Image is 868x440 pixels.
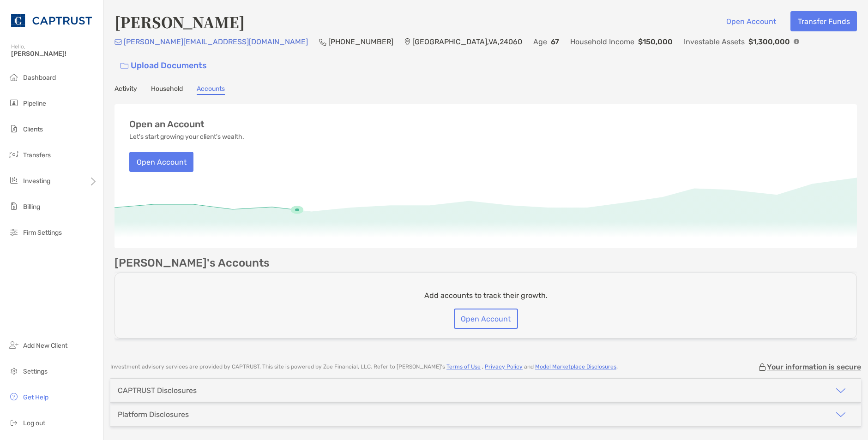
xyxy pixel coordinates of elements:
span: Firm Settings [23,229,62,237]
span: Transfers [23,151,51,159]
div: CAPTRUST Disclosures [118,386,197,395]
div: Platform Disclosures [118,410,189,419]
img: billing icon [8,201,19,212]
a: Upload Documents [115,56,213,76]
p: 67 [551,36,559,48]
span: [PERSON_NAME]! [11,50,97,58]
img: clients icon [8,123,19,134]
p: Let's start growing your client's wealth. [129,133,244,141]
h3: Open an Account [129,119,205,130]
span: Pipeline [23,100,46,107]
a: Activity [115,85,137,95]
p: Household Income [570,36,634,48]
p: Add accounts to track their growth. [424,290,548,301]
p: [PHONE_NUMBER] [328,36,393,48]
img: icon arrow [835,385,846,396]
img: investing icon [8,175,19,186]
span: Investing [23,177,50,185]
span: Billing [23,203,40,211]
span: Settings [23,368,48,375]
span: Dashboard [23,74,56,82]
button: Open Account [129,152,193,172]
p: [PERSON_NAME][EMAIL_ADDRESS][DOMAIN_NAME] [124,36,308,48]
span: Get Help [23,393,48,401]
img: get-help icon [8,391,19,402]
span: Add New Client [23,342,67,350]
p: Investment advisory services are provided by CAPTRUST . This site is powered by Zoe Financial, LL... [110,363,618,370]
a: Terms of Use [446,363,481,370]
img: firm-settings icon [8,226,19,238]
img: logout icon [8,417,19,428]
button: Open Account [719,11,783,31]
p: $150,000 [638,36,673,48]
button: Open Account [454,309,518,329]
p: $1,300,000 [748,36,790,48]
a: Household [151,85,183,95]
p: Age [533,36,547,48]
img: pipeline icon [8,97,19,108]
img: button icon [121,63,128,69]
p: [GEOGRAPHIC_DATA] , VA , 24060 [412,36,522,48]
img: Info Icon [794,39,799,44]
img: transfers icon [8,149,19,160]
p: [PERSON_NAME]'s Accounts [115,257,270,269]
a: Privacy Policy [485,363,523,370]
span: Clients [23,125,43,133]
p: Your information is secure [767,363,861,371]
img: settings icon [8,365,19,376]
a: Model Marketplace Disclosures [535,363,616,370]
img: Location Icon [404,38,410,46]
span: Log out [23,419,45,427]
img: dashboard icon [8,71,19,83]
p: Investable Assets [684,36,745,48]
a: Accounts [197,85,225,95]
img: Email Icon [115,39,122,45]
h4: [PERSON_NAME] [115,11,245,32]
img: Phone Icon [319,38,326,46]
img: icon arrow [835,409,846,420]
img: CAPTRUST Logo [11,4,92,37]
button: Transfer Funds [790,11,857,31]
img: add_new_client icon [8,339,19,351]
